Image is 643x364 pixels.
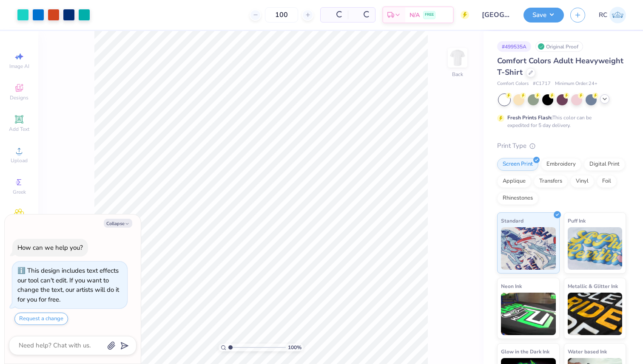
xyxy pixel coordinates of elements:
[501,347,549,356] span: Glow in the Dark Ink
[568,227,623,270] img: Puff Ink
[541,158,581,171] div: Embroidery
[507,114,552,121] strong: Fresh Prints Flash:
[104,219,132,228] button: Collapse
[475,6,517,23] input: Untitled Design
[449,49,466,66] img: Back
[534,175,568,188] div: Transfers
[17,243,83,252] div: How can we help you?
[497,192,538,205] div: Rhinestones
[11,157,28,164] span: Upload
[497,175,531,188] div: Applique
[497,141,626,151] div: Print Type
[288,344,302,351] span: 100 %
[425,12,434,18] span: FREE
[497,41,531,52] div: # 499535A
[497,158,538,171] div: Screen Print
[568,282,618,291] span: Metallic & Glitter Ink
[501,216,524,225] span: Standard
[9,63,29,70] span: Image AI
[568,347,607,356] span: Water based Ink
[9,126,29,133] span: Add Text
[555,80,597,87] span: Minimum Order: 24 +
[497,56,623,77] span: Comfort Colors Adult Heavyweight T-Shirt
[14,313,68,325] button: Request a change
[568,293,623,335] img: Metallic & Glitter Ink
[501,227,556,270] img: Standard
[584,158,625,171] div: Digital Print
[452,71,463,78] div: Back
[570,175,594,188] div: Vinyl
[17,266,119,304] div: This design includes text effects our tool can't edit. If you want to change the text, our artist...
[10,94,28,101] span: Designs
[497,80,529,87] span: Comfort Colors
[410,11,420,20] span: N/A
[265,7,298,23] input: – –
[524,8,564,23] button: Save
[501,282,522,291] span: Neon Ink
[599,10,607,20] span: RC
[535,41,583,52] div: Original Proof
[568,216,586,225] span: Puff Ink
[13,189,26,195] span: Greek
[501,293,556,335] img: Neon Ink
[533,80,551,87] span: # C1717
[507,114,612,129] div: This color can be expedited for 5 day delivery.
[597,175,617,188] div: Foil
[599,7,626,23] a: RC
[609,7,626,23] img: Rohan Chaurasia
